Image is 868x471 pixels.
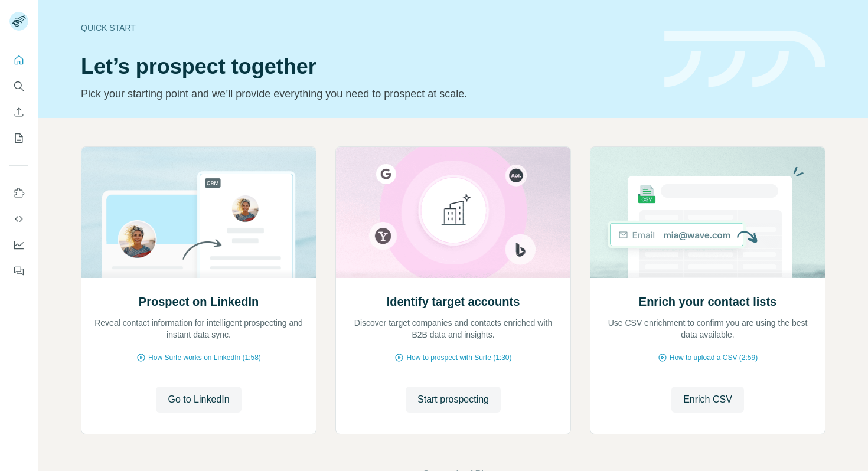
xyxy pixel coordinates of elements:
img: Enrich your contact lists [590,147,825,278]
button: Start prospecting [406,387,501,413]
p: Reveal contact information for intelligent prospecting and instant data sync. [93,317,304,341]
button: Search [9,76,28,97]
img: banner [664,31,825,88]
p: Discover target companies and contacts enriched with B2B data and insights. [348,317,559,341]
button: Go to LinkedIn [156,387,241,413]
span: Go to LinkedIn [168,392,229,407]
img: Identify target accounts [335,147,571,278]
h2: Prospect on LinkedIn [139,293,259,310]
h2: Identify target accounts [387,293,520,310]
button: Dashboard [9,234,28,256]
span: How Surfe works on LinkedIn (1:58) [148,352,261,363]
div: Quick start [81,22,650,34]
span: Start prospecting [417,392,489,407]
button: Quick start [9,50,28,71]
button: My lists [9,127,28,149]
img: Prospect on LinkedIn [81,147,316,278]
p: Pick your starting point and we’ll provide everything you need to prospect at scale. [81,86,650,102]
span: How to prospect with Surfe (1:30) [406,352,511,363]
button: Use Surfe API [9,208,28,230]
h2: Enrich your contact lists [639,293,776,310]
h1: Let’s prospect together [81,55,650,78]
p: Use CSV enrichment to confirm you are using the best data available. [602,317,813,341]
button: Feedback [9,260,28,282]
span: Enrich CSV [683,392,732,407]
button: Enrich CSV [9,102,28,123]
span: How to upload a CSV (2:59) [670,352,758,363]
button: Use Surfe on LinkedIn [9,182,28,204]
button: Enrich CSV [671,387,744,413]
